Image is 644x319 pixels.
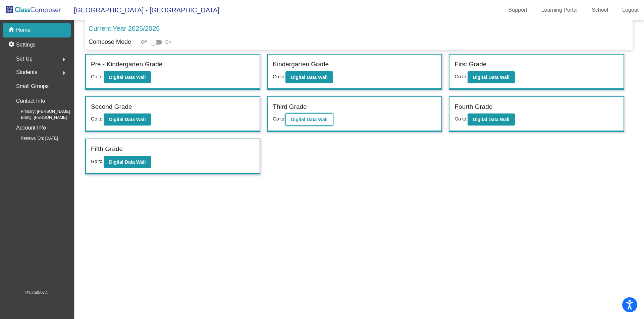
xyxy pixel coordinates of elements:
b: Digital Data Wall [473,75,509,80]
span: Go to: [273,116,285,122]
span: Go to: [91,159,104,164]
span: Students [16,68,37,77]
button: Digital Data Wall [104,113,151,126]
p: Current Year 2025/2026 [89,23,160,33]
p: Account Info [16,123,46,133]
span: On [165,39,171,45]
span: Go to: [454,116,467,122]
b: Digital Data Wall [291,75,327,80]
button: Digital Data Wall [285,71,333,83]
button: Digital Data Wall [285,113,333,126]
span: Go to: [454,74,467,79]
b: Digital Data Wall [473,117,509,122]
span: Go to: [273,74,285,79]
span: Go to: [91,74,104,79]
span: Go to: [91,116,104,122]
a: Support [503,5,533,15]
mat-icon: home [8,26,16,34]
mat-icon: arrow_right [60,56,68,64]
mat-icon: arrow_right [60,69,68,77]
mat-icon: settings [8,41,16,49]
b: Digital Data Wall [109,75,146,80]
label: Fifth Grade [91,144,123,154]
span: Set Up [16,54,33,64]
label: First Grade [454,60,486,69]
span: Primary: [PERSON_NAME] [10,108,70,114]
label: Fourth Grade [454,102,492,112]
p: Small Groups [16,82,49,91]
b: Digital Data Wall [291,117,327,122]
span: Billing: [PERSON_NAME] [10,114,67,121]
button: Digital Data Wall [104,156,151,168]
p: Compose Mode [89,37,131,47]
a: School [586,5,613,15]
label: Pre - Kindergarten Grade [91,60,162,69]
button: Digital Data Wall [104,71,151,83]
a: Logout [617,5,644,15]
label: Third Grade [273,102,307,112]
b: Digital Data Wall [109,117,146,122]
p: Settings [16,41,36,49]
span: Off [141,39,147,45]
button: Digital Data Wall [468,71,515,83]
label: Kindergarten Grade [273,60,329,69]
p: Home [16,26,31,34]
label: Second Grade [91,102,132,112]
span: [GEOGRAPHIC_DATA] - [GEOGRAPHIC_DATA] [67,5,219,15]
b: Digital Data Wall [109,159,146,165]
button: Digital Data Wall [468,113,515,126]
p: Contact Info [16,96,45,106]
a: Learning Portal [536,5,583,15]
span: Renewal On: [DATE] [10,135,58,141]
